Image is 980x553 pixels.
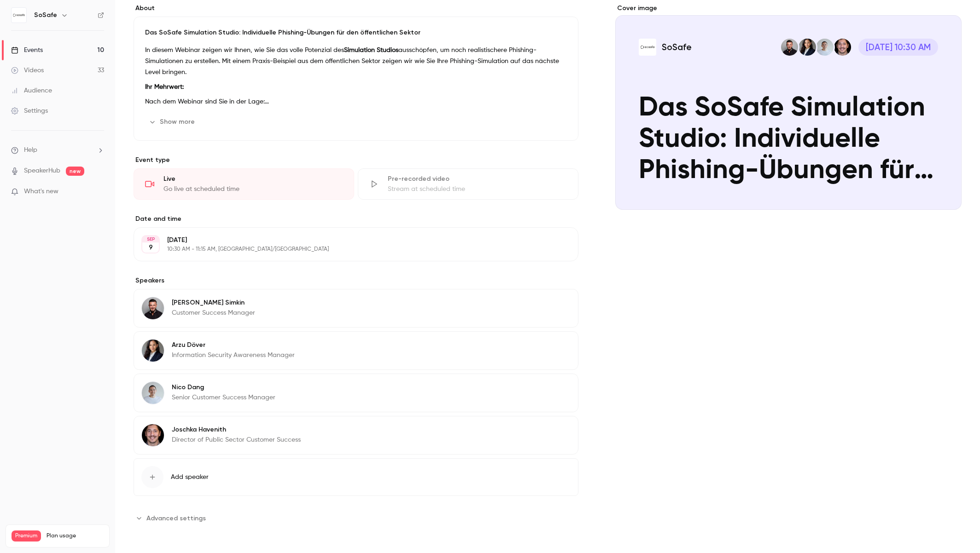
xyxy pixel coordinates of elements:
[134,416,578,455] div: Joschka HavenithJoschka HavenithDirector of Public Sector Customer Success
[615,4,962,210] section: Cover image
[24,166,60,176] a: SpeakerHub
[145,45,567,78] p: In diesem Webinar zeigen wir Ihnen, wie Sie das volle Potenzial des ausschöpfen, um noch realisti...
[24,187,58,196] span: What's new
[167,246,530,253] p: 10:30 AM - 11:15 AM, [GEOGRAPHIC_DATA]/[GEOGRAPHIC_DATA]
[134,214,578,224] label: Date and time
[172,351,295,360] p: Information Security Awareness Manager
[11,46,43,55] div: Events
[172,425,301,434] p: Joschka Havenith
[11,145,104,155] li: help-dropdown-opener
[388,184,567,194] div: Stream at scheduled time
[145,96,567,107] p: Nach dem Webinar sind Sie in der Lage:
[142,340,164,362] img: Arzu Döver
[134,276,578,285] label: Speakers
[12,8,26,23] img: SoSafe
[134,511,578,525] section: Advanced settings
[11,86,52,95] div: Audience
[172,393,275,402] p: Senior Customer Success Manager
[172,383,275,392] p: Nico Dang
[163,184,343,194] div: Go live at scheduled time
[134,289,578,328] div: Gabriel Simkin[PERSON_NAME] SimkinCustomer Success Manager
[134,511,211,525] button: Advanced settings
[388,174,567,184] div: Pre-recorded video
[358,168,578,200] div: Pre-recorded videoStream at scheduled time
[171,472,209,482] span: Add speaker
[134,168,354,200] div: LiveGo live at scheduled time
[146,513,206,523] span: Advanced settings
[47,532,104,540] span: Plan usage
[134,4,578,13] label: About
[142,236,159,242] div: SEP
[134,331,578,370] div: Arzu DöverArzu DöverInformation Security Awareness Manager
[145,84,184,90] strong: Ihr Mehrwert:
[134,458,578,496] button: Add speaker
[34,11,57,20] h6: SoSafe
[145,28,567,37] p: Das SoSafe Simulation Studio: Individuelle Phishing-Übungen für den öffentlichen Sektor
[142,297,164,319] img: Gabriel Simkin
[149,243,153,252] p: 9
[24,145,37,155] span: Help
[134,156,578,165] p: Event type
[66,167,84,176] span: new
[134,374,578,412] div: Nico DangNico DangSenior Customer Success Manager
[11,66,44,75] div: Videos
[172,435,301,444] p: Director of Public Sector Customer Success
[11,106,48,115] div: Settings
[615,4,962,13] label: Cover image
[142,382,164,404] img: Nico Dang
[172,308,255,317] p: Customer Success Manager
[163,174,343,184] div: Live
[344,47,398,53] strong: Simulation Studios
[172,298,255,307] p: [PERSON_NAME] Simkin
[142,424,164,446] img: Joschka Havenith
[172,340,295,350] p: Arzu Döver
[145,115,200,129] button: Show more
[167,236,530,245] p: [DATE]
[12,530,41,541] span: Premium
